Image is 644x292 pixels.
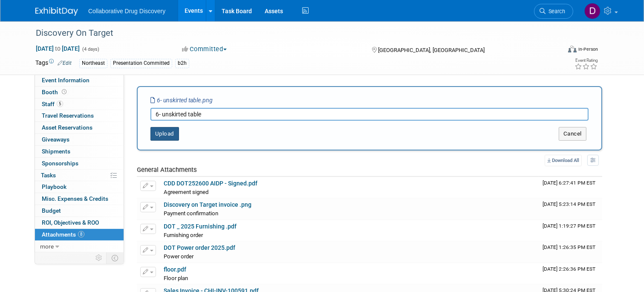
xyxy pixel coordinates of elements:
[42,101,63,107] span: Staff
[57,101,63,107] span: 5
[42,89,68,95] span: Booth
[534,4,573,19] a: Search
[42,77,90,84] span: Event Information
[42,219,99,226] span: ROI, Objectives & ROO
[164,244,235,251] a: DOT Power order 2025.pdf
[35,158,124,169] a: Sponsorships
[88,8,165,14] span: Collaborative Drug Discovery
[559,127,586,141] button: Cancel
[110,59,172,68] div: Presentation Committed
[42,195,108,202] span: Misc. Expenses & Credits
[539,220,602,241] td: Upload Timestamp
[179,45,230,54] button: Committed
[42,160,78,167] span: Sponsorships
[150,97,213,104] i: 6- unskirted table.png
[42,148,70,155] span: Shipments
[539,198,602,220] td: Upload Timestamp
[35,170,124,181] a: Tasks
[35,205,124,217] a: Budget
[164,180,257,187] a: CDD DOT252600 AIDP - Signed.pdf
[164,223,237,230] a: DOT _ 2025 Furnishing .pdf
[546,8,565,14] span: Search
[539,177,602,198] td: Upload Timestamp
[41,172,56,179] span: Tasks
[92,252,107,263] td: Personalize Event Tab Strip
[543,244,595,250] span: Upload Timestamp
[164,201,251,208] a: Discovery on Target invoice .png
[164,275,188,281] span: Floor plan
[35,134,124,145] a: Giveaways
[378,47,485,53] span: [GEOGRAPHIC_DATA], [GEOGRAPHIC_DATA]
[42,183,66,190] span: Playbook
[575,58,598,63] div: Event Rating
[81,46,99,52] span: (4 days)
[35,98,124,110] a: Staff5
[515,44,598,57] div: Event Format
[42,231,84,238] span: Attachments
[150,127,179,141] button: Upload
[42,207,61,214] span: Budget
[35,193,124,205] a: Misc. Expenses & Credits
[35,122,124,133] a: Asset Reservations
[35,181,124,193] a: Playbook
[78,231,84,237] span: 8
[164,189,208,195] span: Agreement signed
[539,263,602,284] td: Upload Timestamp
[35,217,124,228] a: ROI, Objectives & ROO
[35,75,124,86] a: Event Information
[175,59,189,68] div: b2h
[584,3,601,19] img: Daniel Castro
[164,266,186,273] a: floor.pdf
[578,46,598,52] div: In-Person
[42,136,69,143] span: Giveaways
[137,166,197,173] span: General Attachments
[60,89,68,95] span: Booth not reserved yet
[164,210,218,217] span: Payment confirmation
[35,110,124,121] a: Travel Reservations
[35,146,124,157] a: Shipments
[35,241,124,252] a: more
[35,229,124,240] a: Attachments8
[543,201,595,207] span: Upload Timestamp
[543,223,595,229] span: Upload Timestamp
[58,60,72,66] a: Edit
[164,253,193,260] span: Power order
[543,180,595,186] span: Upload Timestamp
[164,232,203,238] span: Furnishing order
[35,45,80,52] span: [DATE] [DATE]
[150,108,589,121] input: Enter description
[79,59,107,68] div: Northeast
[539,241,602,263] td: Upload Timestamp
[543,266,595,272] span: Upload Timestamp
[33,26,550,41] div: Discovery On Target
[35,7,78,16] img: ExhibitDay
[107,252,124,263] td: Toggle Event Tabs
[545,155,582,166] a: Download All
[568,46,577,52] img: Format-Inperson.png
[35,87,124,98] a: Booth
[42,112,94,119] span: Travel Reservations
[40,243,54,250] span: more
[54,45,62,52] span: to
[35,58,72,68] td: Tags
[42,124,92,131] span: Asset Reservations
